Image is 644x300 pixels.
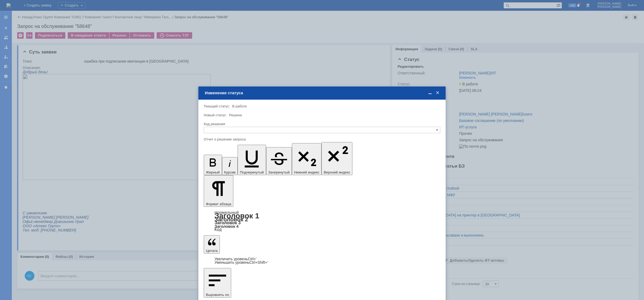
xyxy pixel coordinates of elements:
[232,104,247,108] span: В работе
[206,170,220,174] span: Жирный
[204,122,439,126] div: Код решения
[204,211,440,232] div: Формат абзаца
[224,170,236,174] span: Курсив
[204,155,222,175] button: Жирный
[238,145,266,175] button: Подчеркнутый
[249,260,268,265] span: Ctrl+Shift+'
[204,104,230,108] label: Текущий статус:
[294,170,320,174] span: Нижний индекс
[214,210,239,215] a: Нормальный
[206,202,231,206] span: Формат абзаца
[240,170,264,174] span: Подчеркнутый
[214,216,248,222] a: Заголовок 2
[214,260,268,265] a: Decrease
[204,138,439,141] div: Отчет о решении запроса
[229,113,242,117] span: Решена
[427,91,433,95] span: Свернуть (Ctrl + M)
[435,91,440,95] span: Закрыть
[214,257,257,261] a: Increase
[214,224,238,229] a: Заголовок 4
[206,249,218,253] span: Цитата
[204,257,440,264] div: Цитата
[248,257,257,261] span: Ctrl+'
[292,143,322,175] button: Нижний индекс
[204,175,233,207] button: Формат абзаца
[204,113,227,117] label: Новый статус:
[214,212,259,220] a: Заголовок 1
[324,170,350,174] span: Верхний индекс
[266,147,292,175] button: Зачеркнутый
[206,293,229,297] span: Выровнять по
[204,268,231,298] button: Выровнять по
[321,142,352,175] button: Верхний индекс
[205,91,440,95] div: Изменение статуса
[214,227,222,232] a: Код
[204,235,220,254] button: Цитата
[222,157,238,175] button: Курсив
[214,220,241,225] a: Заголовок 3
[268,170,290,174] span: Зачеркнутый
